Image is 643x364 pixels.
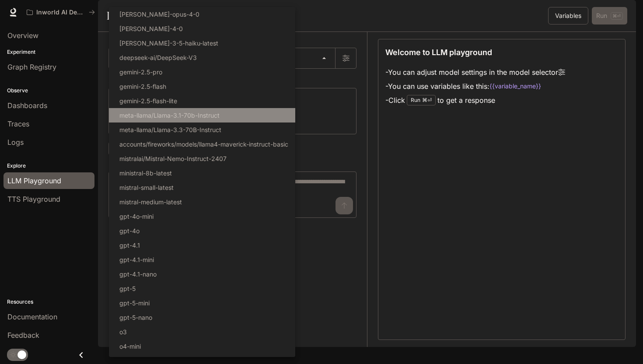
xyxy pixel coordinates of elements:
[119,53,197,62] p: deepseek-ai/DeepSeek-V3
[119,125,221,134] p: meta-llama/Llama-3.3-70B-Instruct
[119,10,199,19] p: [PERSON_NAME]-opus-4-0
[119,82,166,91] p: gemini-2.5-flash
[119,255,154,264] p: gpt-4.1-mini
[119,284,136,293] p: gpt-5
[119,212,154,221] p: gpt-4o-mini
[119,241,140,250] p: gpt-4.1
[119,140,288,149] p: accounts/fireworks/models/llama4-maverick-instruct-basic
[119,96,177,105] p: gemini-2.5-flash-lite
[119,298,150,308] p: gpt-5-mini
[119,24,183,33] p: [PERSON_NAME]-4-0
[119,111,220,120] p: meta-llama/Llama-3.1-70b-Instruct
[119,183,174,192] p: mistral-small-latest
[119,38,218,48] p: [PERSON_NAME]-3-5-haiku-latest
[119,197,182,206] p: mistral-medium-latest
[119,327,127,336] p: o3
[119,154,227,163] p: mistralai/Mistral-Nemo-Instruct-2407
[119,226,140,235] p: gpt-4o
[119,313,152,322] p: gpt-5-nano
[119,168,172,178] p: ministral-8b-latest
[119,342,141,351] p: o4-mini
[119,269,157,279] p: gpt-4.1-nano
[119,67,162,77] p: gemini-2.5-pro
